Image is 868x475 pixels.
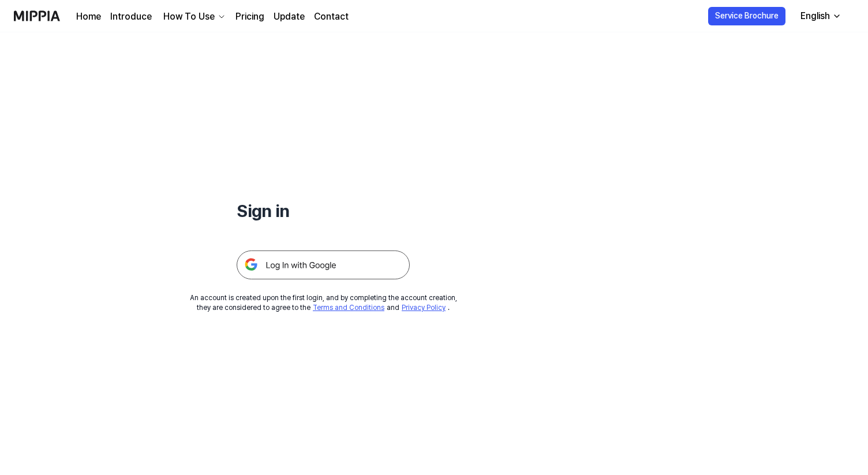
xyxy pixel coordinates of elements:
[274,10,305,24] a: Update
[110,10,152,24] a: Introduce
[76,10,101,24] a: Home
[237,250,410,279] img: 구글 로그인 버튼
[237,199,410,223] h1: Sign in
[313,304,384,312] a: Terms and Conditions
[161,10,217,24] div: How To Use
[791,5,848,28] button: English
[798,9,832,23] div: English
[161,10,226,24] button: How To Use
[235,10,264,24] a: Pricing
[190,293,457,313] div: An account is created upon the first login, and by completing the account creation, they are cons...
[708,7,785,25] button: Service Brochure
[402,304,446,312] a: Privacy Policy
[314,10,349,24] a: Contact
